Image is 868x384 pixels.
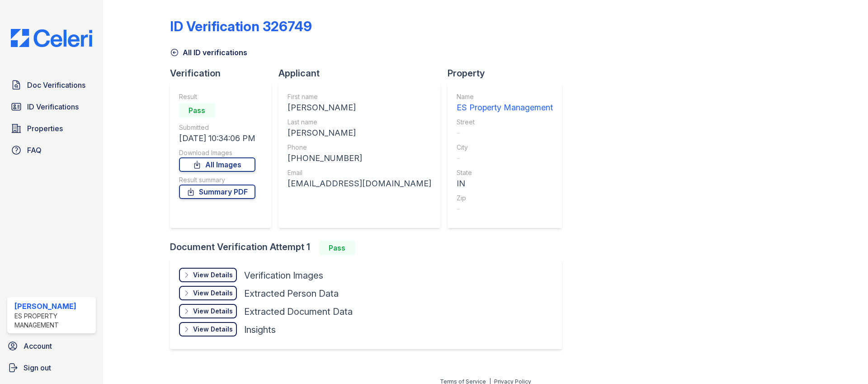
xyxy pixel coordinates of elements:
[27,145,42,156] span: FAQ
[4,29,99,47] img: CE_Logo_Blue-a8612792a0a2168367f1c8372b55b34899dd931a85d93a1a3d3e32e68fde9ad4.png
[288,143,431,152] div: Phone
[457,118,553,127] div: Street
[244,323,276,336] div: Insights
[170,47,247,58] a: All ID verifications
[457,203,553,215] div: -
[179,103,215,118] div: Pass
[288,92,431,101] div: First name
[27,101,79,112] span: ID Verifications
[170,67,278,80] div: Verification
[27,80,85,90] span: Doc Verifications
[7,98,96,116] a: ID Verifications
[457,177,553,190] div: IN
[7,76,96,94] a: Doc Verifications
[24,341,52,351] span: Account
[27,123,63,134] span: Properties
[457,127,553,139] div: -
[4,337,99,355] a: Account
[457,101,553,114] div: ES Property Management
[448,67,569,80] div: Property
[179,92,255,101] div: Result
[7,119,96,137] a: Properties
[319,241,355,255] div: Pass
[193,270,233,280] div: View Details
[244,269,323,282] div: Verification Images
[288,118,431,127] div: Last name
[244,305,353,318] div: Extracted Document Data
[193,325,233,334] div: View Details
[288,168,431,177] div: Email
[170,18,312,34] div: ID Verification 326749
[278,67,448,80] div: Applicant
[193,289,233,298] div: View Details
[179,157,255,172] a: All Images
[179,132,255,145] div: [DATE] 10:34:06 PM
[14,301,92,312] div: [PERSON_NAME]
[179,185,255,199] a: Summary PDF
[830,348,859,375] iframe: chat widget
[179,148,255,157] div: Download Images
[288,152,431,165] div: [PHONE_NUMBER]
[457,92,553,114] a: Name ES Property Management
[457,194,553,203] div: Zip
[457,152,553,165] div: -
[179,123,255,132] div: Submitted
[4,359,99,377] a: Sign out
[7,141,96,159] a: FAQ
[193,307,233,316] div: View Details
[14,312,92,330] div: ES Property Management
[457,168,553,177] div: State
[288,101,431,114] div: [PERSON_NAME]
[457,92,553,101] div: Name
[244,287,339,300] div: Extracted Person Data
[170,241,569,255] div: Document Verification Attempt 1
[457,143,553,152] div: City
[24,362,51,373] span: Sign out
[288,127,431,139] div: [PERSON_NAME]
[179,175,255,185] div: Result summary
[288,177,431,190] div: [EMAIL_ADDRESS][DOMAIN_NAME]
